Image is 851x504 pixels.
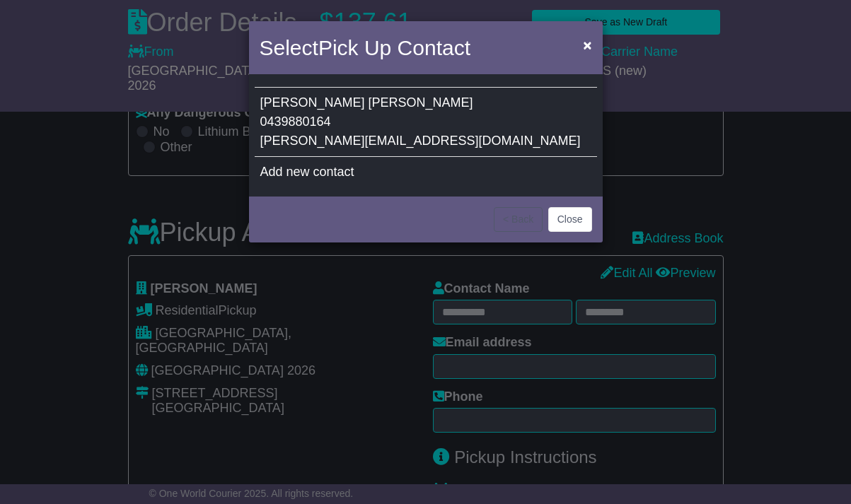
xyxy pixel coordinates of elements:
[260,115,331,129] span: 0439880164
[318,36,391,59] span: Pick Up
[548,207,592,232] button: Close
[260,95,365,110] span: [PERSON_NAME]
[369,95,473,110] span: [PERSON_NAME]
[260,165,354,179] span: Add new contact
[398,36,470,59] span: Contact
[576,30,598,59] button: Close
[494,207,543,232] button: < Back
[583,37,591,53] span: ×
[260,32,470,64] h4: Select
[260,134,581,148] span: [PERSON_NAME][EMAIL_ADDRESS][DOMAIN_NAME]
